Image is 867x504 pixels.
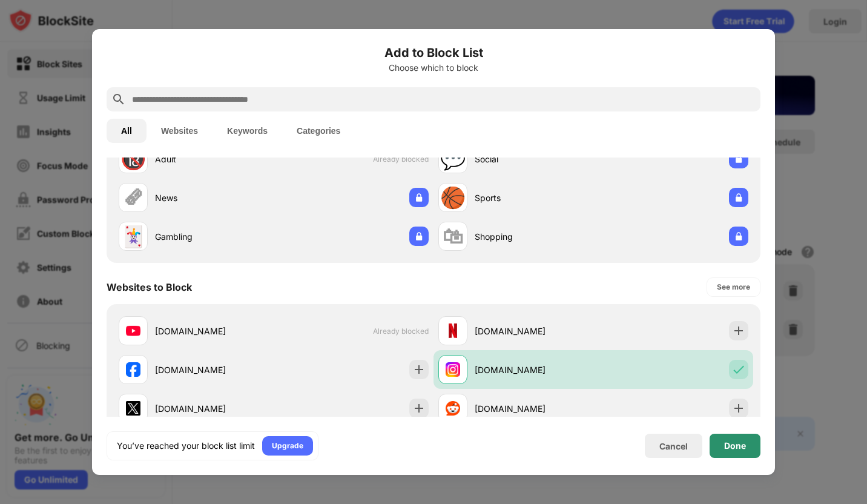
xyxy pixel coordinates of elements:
[123,185,143,210] div: 🗞
[475,402,593,415] div: [DOMAIN_NAME]
[373,154,429,164] span: Already blocked
[443,224,463,249] div: 🛍
[117,440,255,452] div: You’ve reached your block list limit
[659,441,688,451] div: Cancel
[155,402,274,415] div: [DOMAIN_NAME]
[107,63,760,73] div: Choose which to block
[475,325,593,337] div: [DOMAIN_NAME]
[120,147,146,171] div: 🔞
[373,327,429,336] span: Already blocked
[213,119,282,143] button: Keywords
[155,363,274,376] div: [DOMAIN_NAME]
[440,185,466,210] div: 🏀
[155,325,274,337] div: [DOMAIN_NAME]
[475,230,593,243] div: Shopping
[446,362,460,377] img: favicons
[446,401,460,416] img: favicons
[717,281,750,293] div: See more
[126,401,140,416] img: favicons
[126,362,140,377] img: favicons
[147,119,213,143] button: Websites
[155,191,274,204] div: News
[475,363,593,376] div: [DOMAIN_NAME]
[475,191,593,204] div: Sports
[107,44,760,62] h6: Add to Block List
[475,153,593,165] div: Social
[107,119,147,143] button: All
[120,224,146,249] div: 🃏
[272,440,303,452] div: Upgrade
[107,281,192,293] div: Websites to Block
[724,441,746,451] div: Done
[155,230,274,243] div: Gambling
[446,323,460,338] img: favicons
[155,153,274,165] div: Adult
[126,323,140,338] img: favicons
[282,119,355,143] button: Categories
[440,147,466,171] div: 💬
[111,92,126,107] img: search.svg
